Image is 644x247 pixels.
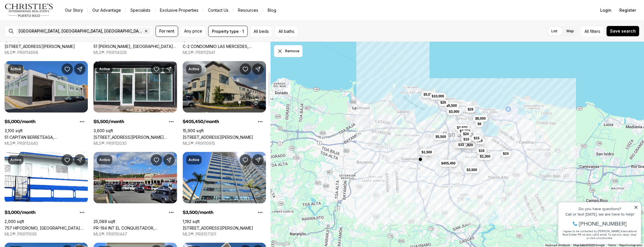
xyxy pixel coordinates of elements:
[61,63,73,75] button: Save Property: 51 CAPITAN BERRETEAGA
[94,44,177,49] a: 51 PILAR Y BRAUMBAUGH, RIO PIEDRAS PR, 00921
[461,136,471,143] button: $10
[478,122,481,126] span: $6
[473,115,488,122] button: $8,000
[163,63,175,75] button: Share Property
[5,44,75,49] a: 378 SAN CLAUDIO AVE., SAN JUAN PR, 00926
[151,154,162,166] button: Save Property: PR-194 INT EL CONQUISTADOR
[203,6,233,14] button: Contact Us
[454,142,475,148] button: $1,744,920
[468,107,473,112] span: $28
[252,63,264,75] button: Share Property
[126,6,155,14] a: Specialists
[10,67,21,71] p: Active
[180,26,206,37] button: Any price
[183,44,266,49] a: C-2 CONDOMINIO LAS MERCEDES, SAN JUAN PR, 00926
[474,136,479,140] span: $15
[188,158,199,162] p: Active
[449,109,459,114] span: $3,000
[240,154,251,166] button: Save Property: 239 ARTERIAL HOSTOS AVE
[274,45,303,57] button: Dismiss drawing
[476,147,487,154] button: $16
[166,116,177,127] button: Property options
[94,135,177,140] a: 1103 S PONCE DE LEON AVE S #5, SAN JUAN PR, 00907
[600,8,611,13] span: Login
[610,29,636,33] span: Save search
[444,102,459,109] button: $5,500
[467,168,477,172] span: $3,500
[478,153,493,160] button: $1,300
[6,18,83,22] div: Call or text [DATE], we are here to help!
[456,141,466,148] button: $33
[590,28,600,34] span: filters
[597,5,615,16] button: Login
[250,26,273,37] button: All beds
[474,137,485,144] button: $24
[424,92,434,97] span: $5,000
[419,149,434,156] button: $1,500
[6,13,83,17] div: Do you have questions?
[99,158,110,162] p: Active
[159,29,174,33] span: For rent
[433,133,448,140] button: $5,500
[429,93,446,100] button: $10,000
[439,160,458,167] button: $405,450
[585,28,589,34] span: All
[501,150,511,157] button: $24
[475,121,484,127] button: $6
[263,6,281,14] a: Blog
[151,63,162,75] button: Save Property: 1103 S PONCE DE LEON AVE S #5
[432,94,444,99] span: $10,000
[163,154,175,166] button: Share Property
[183,226,253,230] a: 239 ARTERIAL HOSTOS AVE, SAN JUAN PR, 00918
[460,129,470,133] span: $2,750
[436,134,446,139] span: $5,500
[503,151,509,156] span: $24
[74,154,86,166] button: Share Property
[94,226,177,230] a: PR-194 INT EL CONQUISTADOR, FAJARDO PR, 00738
[480,154,490,159] span: $1,300
[458,142,464,147] span: $33
[456,143,473,147] span: $1,744,920
[477,138,482,143] span: $24
[166,207,177,218] button: Property options
[183,135,253,140] a: 201 DE DIEGO AVE., SAN JUAN PR, 00927
[5,135,88,140] a: 51 CAPITAN BERRETEAGA, SAN JUAN PR, 00901
[463,137,469,142] span: $10
[233,6,263,14] a: Resources
[440,100,446,105] span: $25
[457,125,468,130] span: $3,500
[446,108,462,115] button: $3,000
[7,35,82,46] span: I agree to be contacted by [PERSON_NAME] International Real Estate PR via text, call & email. To ...
[471,135,482,142] button: $15
[464,166,480,173] button: $3,500
[156,26,178,37] button: For rent
[252,154,264,166] button: Share Property
[422,150,432,154] span: $1,500
[99,67,110,71] p: Active
[455,124,470,131] button: $3,500
[547,26,562,36] label: List
[562,26,579,36] label: Map
[60,6,88,14] a: Our Story
[465,106,476,113] button: $28
[240,63,251,75] button: Save Property: 201 DE DIEGO AVE.
[581,26,604,37] button: Allfilters
[74,63,86,75] button: Share Property
[446,103,457,108] span: $5,500
[61,154,73,166] button: Save Property: 757 HIPODROMO
[76,116,88,127] button: Property options
[479,148,484,153] span: $16
[23,27,71,33] span: [PHONE_NUMBER]
[475,116,486,121] span: $8,000
[19,29,143,33] span: [GEOGRAPHIC_DATA], [GEOGRAPHIC_DATA], [GEOGRAPHIC_DATA]
[155,6,203,14] a: Exclusive Properties
[255,207,266,218] button: Property options
[461,130,471,137] button: $24
[441,161,456,166] span: $405,450
[5,3,53,17] img: logo
[619,8,636,13] span: Register
[188,67,199,71] p: Active
[463,132,469,136] span: $24
[184,29,202,33] span: Any price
